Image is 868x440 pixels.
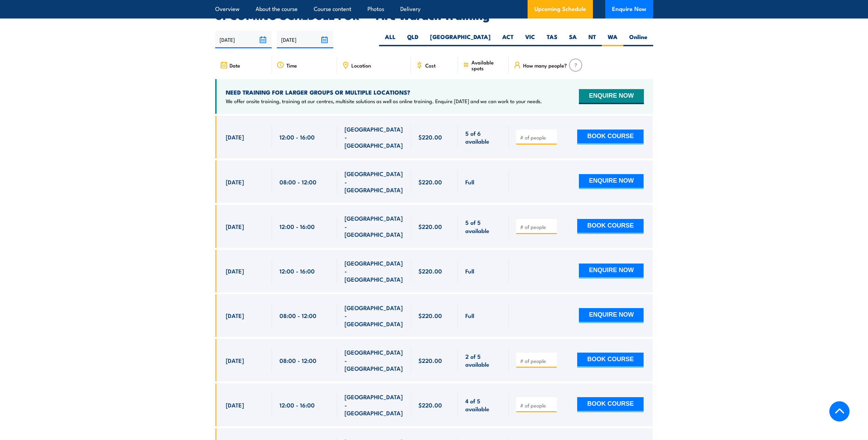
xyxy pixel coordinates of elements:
[541,33,563,46] label: TAS
[465,178,474,186] span: Full
[280,311,316,319] span: 08:00 - 12:00
[520,223,554,230] input: # of people
[226,98,542,105] p: We offer onsite training, training at our centres, multisite solutions as well as online training...
[602,33,623,46] label: WA
[345,125,403,149] span: [GEOGRAPHIC_DATA] - [GEOGRAPHIC_DATA]
[345,393,403,417] span: [GEOGRAPHIC_DATA] - [GEOGRAPHIC_DATA]
[401,33,424,46] label: QLD
[280,178,316,186] span: 08:00 - 12:00
[345,304,403,328] span: [GEOGRAPHIC_DATA] - [GEOGRAPHIC_DATA]
[579,308,644,323] button: ENQUIRE NOW
[379,33,401,46] label: ALL
[577,219,644,234] button: BOOK COURSE
[577,130,644,145] button: BOOK COURSE
[226,178,244,186] span: [DATE]
[520,402,554,409] input: # of people
[226,88,542,96] h4: NEED TRAINING FOR LARGER GROUPS OR MULTIPLE LOCATIONS?
[345,214,403,238] span: [GEOGRAPHIC_DATA] - [GEOGRAPHIC_DATA]
[520,357,554,364] input: # of people
[465,311,474,319] span: Full
[230,62,240,68] span: Date
[579,89,644,104] button: ENQUIRE NOW
[277,31,333,48] input: To date
[418,178,442,186] span: $220.00
[226,222,244,230] span: [DATE]
[418,267,442,275] span: $220.00
[280,356,316,364] span: 08:00 - 12:00
[563,33,583,46] label: SA
[280,222,315,230] span: 12:00 - 16:00
[345,348,403,372] span: [GEOGRAPHIC_DATA] - [GEOGRAPHIC_DATA]
[345,259,403,283] span: [GEOGRAPHIC_DATA] - [GEOGRAPHIC_DATA]
[418,133,442,141] span: $220.00
[226,311,244,319] span: [DATE]
[226,401,244,409] span: [DATE]
[579,264,644,279] button: ENQUIRE NOW
[519,33,541,46] label: VIC
[577,397,644,412] button: BOOK COURSE
[280,267,315,275] span: 12:00 - 16:00
[418,222,442,230] span: $220.00
[520,134,554,141] input: # of people
[583,33,602,46] label: NT
[523,62,567,68] span: How many people?
[623,33,653,46] label: Online
[425,62,436,68] span: Cost
[465,397,501,413] span: 4 of 5 available
[215,10,653,20] h2: UPCOMING SCHEDULE FOR - "Fire Warden Training"
[418,356,442,364] span: $220.00
[345,170,403,194] span: [GEOGRAPHIC_DATA] - [GEOGRAPHIC_DATA]
[465,352,501,368] span: 2 of 5 available
[418,401,442,409] span: $220.00
[471,59,504,71] span: Available spots
[579,174,644,189] button: ENQUIRE NOW
[215,31,272,48] input: From date
[286,62,297,68] span: Time
[226,267,244,275] span: [DATE]
[226,133,244,141] span: [DATE]
[577,353,644,368] button: BOOK COURSE
[465,218,501,234] span: 5 of 5 available
[465,129,501,145] span: 5 of 6 available
[226,356,244,364] span: [DATE]
[496,33,519,46] label: ACT
[424,33,496,46] label: [GEOGRAPHIC_DATA]
[418,311,442,319] span: $220.00
[351,62,371,68] span: Location
[280,133,315,141] span: 12:00 - 16:00
[465,267,474,275] span: Full
[280,401,315,409] span: 12:00 - 16:00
